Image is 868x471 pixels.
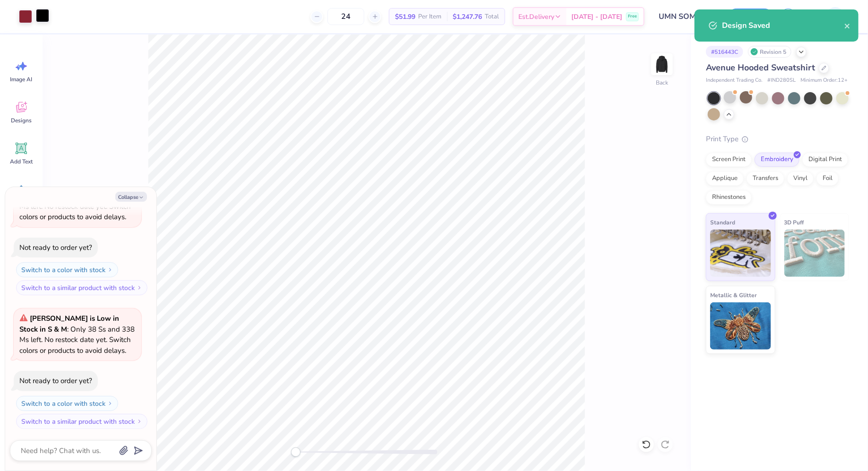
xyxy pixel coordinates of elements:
span: Est. Delivery [518,12,554,22]
span: # IND280SL [767,77,796,85]
span: Add Text [10,158,33,165]
div: Foil [816,171,839,186]
span: Total [485,12,499,22]
strong: [PERSON_NAME] is Low in Stock in S & M [19,314,119,334]
div: Design Saved [722,20,844,31]
div: Accessibility label [291,447,301,457]
span: Designs [11,117,32,124]
div: Back [656,78,668,87]
div: Transfers [747,171,784,186]
span: $51.99 [395,12,415,22]
button: Switch to a color with stock [16,396,118,411]
img: Switch to a color with stock [107,267,113,273]
span: Per Item [418,12,441,22]
img: Switch to a similar product with stock [137,285,142,291]
img: Back [653,55,671,74]
div: Not ready to order yet? [19,376,92,385]
button: Switch to a similar product with stock [16,280,147,295]
div: Applique [706,171,744,186]
input: Untitled Design [652,7,721,26]
a: HA [808,7,849,26]
img: Harshit Agarwal [826,7,845,26]
input: – – [327,8,364,25]
button: Switch to a similar product with stock [16,414,147,429]
div: Embroidery [755,153,799,167]
div: # 516443C [706,46,743,58]
div: Screen Print [706,153,752,167]
span: Independent Trading Co. [706,77,763,85]
span: : Only 38 Ss and 338 Ms left. No restock date yet. Switch colors or products to avoid delays. [19,314,135,355]
button: close [844,20,851,31]
span: Standard [710,217,735,227]
span: $1,247.76 [453,12,482,22]
div: Revision 5 [748,46,791,58]
img: Switch to a color with stock [107,401,113,406]
div: Digital Print [802,153,848,167]
div: Vinyl [787,171,814,186]
img: Switch to a similar product with stock [137,419,142,424]
span: 3D Puff [784,217,804,227]
span: Minimum Order: 12 + [800,77,848,85]
button: Switch to a color with stock [16,262,118,277]
span: Free [628,13,637,20]
div: Not ready to order yet? [19,243,92,252]
span: Image AI [10,76,33,83]
img: 3D Puff [784,230,845,277]
img: Metallic & Glitter [710,302,771,350]
span: [DATE] - [DATE] [571,12,622,22]
span: Avenue Hooded Sweatshirt [706,62,815,73]
img: Standard [710,230,771,277]
span: Metallic & Glitter [710,290,757,300]
div: Rhinestones [706,190,752,205]
button: Collapse [115,192,147,202]
div: Print Type [706,134,849,145]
